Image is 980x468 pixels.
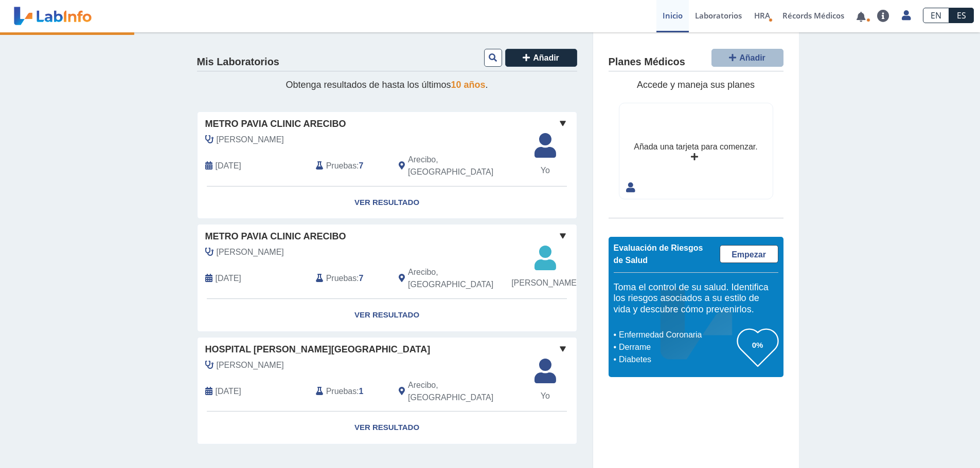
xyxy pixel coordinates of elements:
[308,266,391,291] div: :
[739,53,765,62] span: Añadir
[205,230,346,244] span: Metro Pavia Clinic Arecibo
[198,299,577,331] a: Ver Resultado
[326,385,357,398] span: Pruebas
[614,244,703,265] span: Evaluación de Riesgos de Salud
[216,385,241,398] span: 2023-12-05
[326,160,357,172] span: Pruebas
[754,10,770,21] span: HRA
[217,359,284,371] span: Torrellas Ruiz, Rafael
[216,160,241,172] span: 2025-10-11
[308,379,391,404] div: :
[326,272,357,285] span: Pruebas
[533,53,559,62] span: Añadir
[711,49,783,67] button: Añadir
[528,390,562,402] span: Yo
[217,246,284,258] span: Lopez Gonzalez, Elsa
[737,339,778,351] h3: 0%
[198,186,577,219] a: Ver Resultado
[616,329,737,341] li: Enfermedad Coronaria
[408,266,522,291] span: Arecibo, PR
[216,272,241,285] span: 2025-10-11
[609,56,685,68] h4: Planes Médicos
[286,80,488,90] span: Obtenga resultados de hasta los últimos .
[720,245,778,263] a: Empezar
[637,80,755,90] span: Accede y maneja sus planes
[198,411,577,444] a: Ver Resultado
[205,117,346,131] span: Metro Pavia Clinic Arecibo
[197,56,279,68] h4: Mis Laboratorios
[359,387,364,396] b: 1
[616,341,737,353] li: Derrame
[614,282,778,315] h5: Toma el control de su salud. Identifica los riesgos asociados a su estilo de vida y descubre cómo...
[923,8,949,23] a: EN
[949,8,974,23] a: ES
[359,274,364,283] b: 7
[408,379,522,404] span: Arecibo, PR
[451,80,486,90] span: 10 años
[528,164,562,177] span: Yo
[308,154,391,178] div: :
[616,353,737,366] li: Diabetes
[732,250,766,259] span: Empezar
[511,277,579,289] span: [PERSON_NAME]
[217,134,284,146] span: Vivaldi, Jose
[205,343,431,357] span: Hospital [PERSON_NAME][GEOGRAPHIC_DATA]
[408,154,522,178] span: Arecibo, PR
[505,49,577,67] button: Añadir
[634,141,757,153] div: Añada una tarjeta para comenzar.
[359,161,364,170] b: 7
